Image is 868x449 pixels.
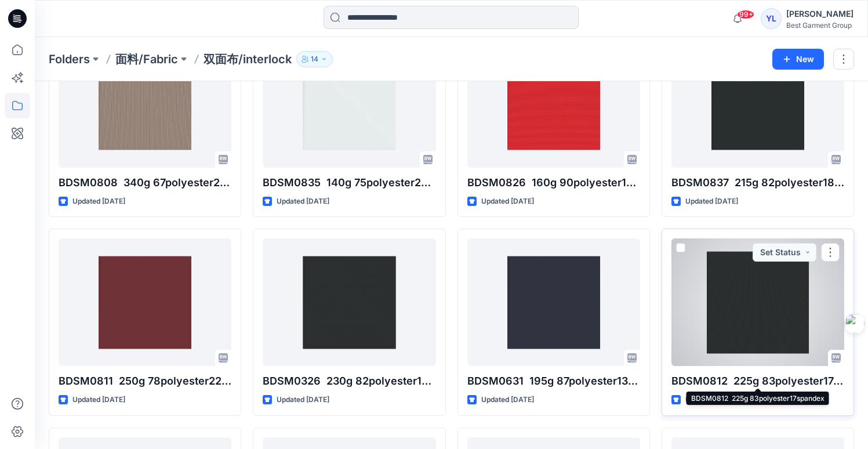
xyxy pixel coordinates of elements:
p: Updated [DATE] [72,195,125,208]
div: YL [761,8,782,29]
p: BDSM0835 140g 75polyester25spandex [263,175,435,191]
a: BDSM0808 340g 67polyester28modal5spandex [59,40,231,168]
a: BDSM0837 215g 82polyester18spandex [671,40,844,168]
div: Best Garment Group [786,21,854,30]
a: 面料/Fabric [115,51,178,67]
a: BDSM0326 230g 82polyester18spandex [263,238,435,366]
p: BDSM0826 160g 90polyester10spandex [467,175,640,191]
p: Updated [DATE] [685,195,738,208]
p: BDSM0812 225g 83polyester17spandex [671,373,844,389]
p: Updated [DATE] [481,195,534,208]
p: Updated [DATE] [481,394,534,406]
button: 14 [296,51,333,67]
p: BDSM0811 250g 78polyester22spandex [59,373,231,389]
button: New [772,49,824,70]
p: 14 [311,53,318,66]
p: Updated [DATE] [685,394,738,406]
p: Updated [DATE] [72,394,125,406]
span: 99+ [737,10,754,19]
p: Updated [DATE] [277,394,329,406]
a: BDSM0631 195g 87polyester13spandex [467,238,640,366]
a: BDSM0826 160g 90polyester10spandex [467,40,640,168]
div: [PERSON_NAME] [786,7,854,21]
p: BDSM0631 195g 87polyester13spandex [467,373,640,389]
a: BDSM0835 140g 75polyester25spandex [263,40,435,168]
p: BDSM0837 215g 82polyester18spandex [671,175,844,191]
a: Folders [49,51,90,67]
p: BDSM0326 230g 82polyester18spandex [263,373,435,389]
a: BDSM0812 225g 83polyester17spandex [671,238,844,366]
a: BDSM0811 250g 78polyester22spandex [59,238,231,366]
p: 双面布/interlock [204,51,292,67]
p: Updated [DATE] [277,195,329,208]
p: BDSM0808 340g 67polyester28modal5spandex [59,175,231,191]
